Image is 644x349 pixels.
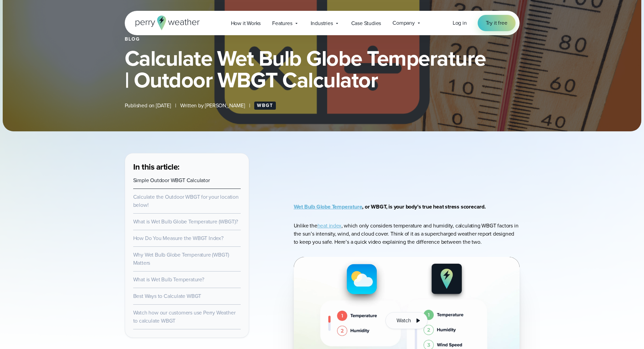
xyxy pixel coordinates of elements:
a: Best Ways to Calculate WBGT [133,292,201,300]
a: heat index [317,222,341,230]
a: Log in [453,19,467,27]
p: Unlike the , which only considers temperature and humidity, calculating WBGT factors in the sun’s... [294,222,520,246]
span: Log in [453,19,467,27]
a: WBGT [254,102,276,110]
span: Try it free [486,19,507,27]
h3: In this article: [133,161,241,172]
div: Blog [125,37,520,42]
span: Company [392,19,415,27]
span: Published on [DATE] [125,102,171,110]
a: Wet Bulb Globe Temperature [294,203,362,211]
a: Calculate the Outdoor WBGT for your location below! [133,193,239,209]
h1: Calculate Wet Bulb Globe Temperature | Outdoor WBGT Calculator [125,47,520,91]
span: | [175,102,176,110]
a: What is Wet Bulb Globe Temperature (WBGT)? [133,218,238,225]
a: How Do You Measure the WBGT Index? [133,234,223,242]
span: Features [272,19,292,27]
a: Simple Outdoor WBGT Calculator [133,176,210,184]
iframe: WBGT Explained: Listen as we break down all you need to know about WBGT Video [313,153,500,181]
span: Watch [397,317,411,325]
button: Watch [385,312,427,329]
span: Case Studies [351,19,381,27]
a: Watch how our customers use Perry Weather to calculate WBGT [133,309,236,325]
a: What is Wet Bulb Temperature? [133,276,204,283]
span: | [249,102,250,110]
span: How it Works [231,19,261,27]
a: Why Wet Bulb Globe Temperature (WBGT) Matters [133,251,230,267]
a: Try it free [478,15,516,31]
span: Industries [311,19,333,27]
a: Case Studies [345,16,387,30]
span: Written by [PERSON_NAME] [180,102,245,110]
a: How it Works [225,16,267,30]
strong: , or WBGT, is your body’s true heat stress scorecard. [294,203,486,211]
